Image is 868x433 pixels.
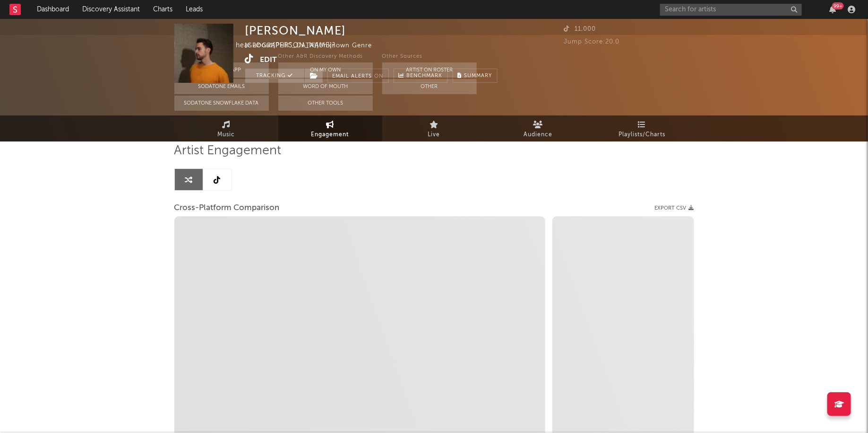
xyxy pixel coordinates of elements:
[260,54,277,66] button: Edit
[655,205,694,211] button: Export CSV
[394,69,448,83] a: Benchmark
[174,145,282,157] span: Artist Engagement
[311,129,349,141] span: Engagement
[174,115,278,141] a: Music
[278,79,373,94] button: Word Of Mouth
[453,69,498,83] button: Summary
[375,74,384,79] em: On
[382,79,477,94] button: Other
[174,203,280,214] span: Cross-Platform Comparison
[564,39,620,45] span: Jump Score: 20.0
[407,71,443,82] span: Benchmark
[486,115,590,141] a: Audience
[278,96,373,111] button: Other Tools
[245,69,304,83] button: Tracking
[174,96,269,111] button: Sodatone Snowflake Data
[327,69,389,83] button: Email AlertsOn
[278,115,382,141] a: Engagement
[564,26,596,32] span: 11,000
[174,79,269,94] button: Sodatone Emails
[217,129,235,141] span: Music
[829,6,836,13] button: 99+
[832,2,844,9] div: 99 +
[245,40,394,52] div: [GEOGRAPHIC_DATA] | Unknown Genre
[590,115,694,141] a: Playlists/Charts
[428,129,440,141] span: Live
[524,129,552,141] span: Audience
[660,4,802,16] input: Search for artists
[619,129,665,141] span: Playlists/Charts
[245,24,346,37] div: [PERSON_NAME]
[464,73,492,79] span: Summary
[382,115,486,141] a: Live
